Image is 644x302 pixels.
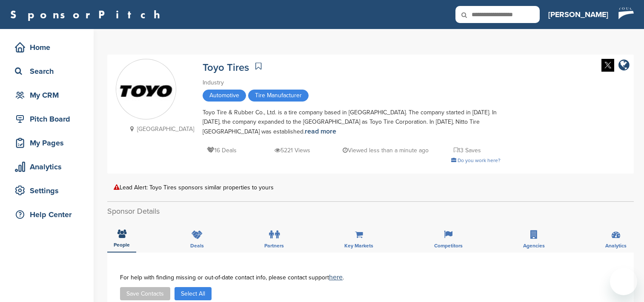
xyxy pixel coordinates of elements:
[9,133,85,153] a: My Pages
[13,40,85,55] div: Home
[175,287,212,300] button: Select All
[329,273,343,282] a: here
[264,243,284,248] span: Partners
[203,61,249,74] a: Toyo Tires
[9,205,85,224] a: Help Center
[275,145,310,156] p: 5221 Views
[203,78,501,87] div: Industry
[13,64,85,79] div: Search
[13,87,85,103] div: My CRM
[523,243,545,248] span: Agencies
[305,127,336,136] a: read more
[114,242,130,247] span: People
[203,108,501,136] div: Toyo Tire & Rubber Co., Ltd. is a tire company based in [GEOGRAPHIC_DATA]. The company started in...
[548,9,608,20] h3: [PERSON_NAME]
[9,181,85,200] a: Settings
[13,207,85,222] div: Help Center
[548,5,608,24] a: [PERSON_NAME]
[116,75,176,104] img: Sponsorpitch & Toyo Tires
[13,183,85,198] div: Settings
[9,38,85,57] a: Home
[120,274,621,281] div: For help with finding missing or out-of-date contact info, please contact support .
[605,243,627,248] span: Analytics
[344,243,373,248] span: Key Markets
[13,111,85,127] div: Pitch Board
[203,90,246,102] span: Automotive
[13,135,85,151] div: My Pages
[190,243,204,248] span: Deals
[207,145,237,156] p: 16 Deals
[107,206,634,217] h2: Sponsor Details
[9,61,85,81] a: Search
[248,90,309,102] span: Tire Manufacturer
[9,157,85,177] a: Analytics
[618,59,630,73] a: company link
[120,287,170,300] button: Save Contacts
[601,59,614,72] img: Twitter white
[451,157,501,163] a: Do you work here?
[9,85,85,105] a: My CRM
[10,9,166,20] a: SponsorPitch
[126,124,194,134] p: [GEOGRAPHIC_DATA]
[458,157,501,163] span: Do you work here?
[13,159,85,174] div: Analytics
[343,145,429,156] p: Viewed less than a minute ago
[114,184,627,191] div: Lead Alert: Toyo Tires sponsors similar properties to yours
[9,109,85,129] a: Pitch Board
[434,243,463,248] span: Competitors
[454,145,481,156] p: 13 Saves
[610,268,637,295] iframe: Button to launch messaging window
